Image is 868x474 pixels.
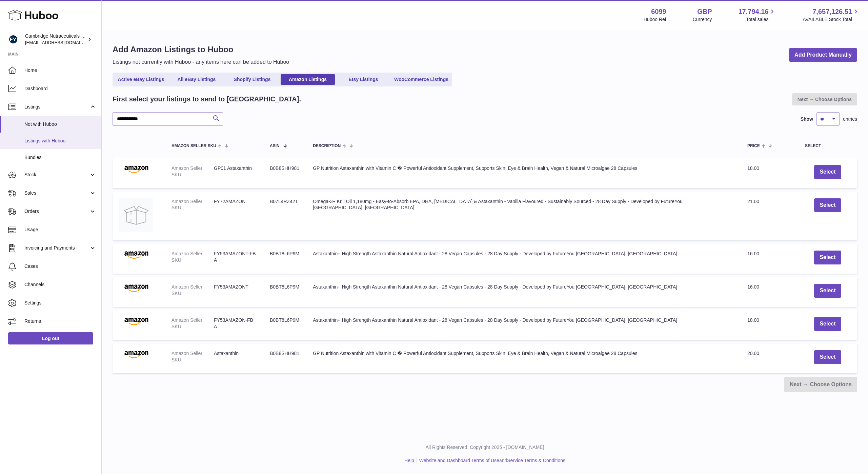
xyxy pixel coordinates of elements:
img: amazon.png [119,165,153,173]
td: GP Nutrition Astaxanthin with Vitamin C � Powerful Antioxidant Supplement, Supports Skin, Eye & B... [306,158,741,188]
dt: Amazon Seller SKU [171,317,214,330]
button: Select [814,165,841,179]
span: 18.00 [747,317,759,323]
span: Bundles [24,154,96,161]
button: Select [814,350,841,364]
span: Orders [24,208,89,215]
div: Currency [693,16,712,23]
span: 20.00 [747,351,759,356]
td: B07L4RZ42T [263,192,306,241]
span: Sales [24,190,89,196]
dt: Amazon Seller SKU [171,350,214,363]
li: and [417,457,565,464]
a: Active eBay Listings [114,74,168,85]
a: Log out [8,332,93,344]
img: huboo@camnutra.com [8,34,18,44]
span: Total sales [746,16,776,23]
a: Add Product Manually [789,48,857,62]
span: AVAILABLE Stock Total [803,16,860,23]
dd: FY53AMAZONT-FBA [214,251,256,263]
a: Website and Dashboard Terms of Use [419,458,499,463]
dt: Amazon Seller SKU [171,165,214,178]
img: amazon.png [119,284,153,292]
button: Select [814,251,841,264]
span: [EMAIL_ADDRESS][DOMAIN_NAME] [25,40,100,45]
dd: FY72AMAZON [214,198,256,211]
td: B0BT8L6P9M [263,310,306,340]
span: Home [24,67,96,74]
a: Shopify Listings [225,74,279,85]
img: amazon.png [119,317,153,325]
span: Usage [24,226,96,233]
span: Description [313,144,341,148]
span: entries [843,116,857,122]
h1: Add Amazon Listings to Huboo [113,44,289,55]
span: Returns [24,318,96,324]
span: Price [747,144,760,148]
a: 7,657,126.51 AVAILABLE Stock Total [803,7,860,23]
td: B0BT8L6P9M [263,244,306,274]
span: Listings with Huboo [24,138,96,144]
td: B0BT8L6P9M [263,277,306,307]
p: All Rights Reserved. Copyright 2025 - [DOMAIN_NAME] [107,444,863,451]
img: amazon.png [119,350,153,358]
span: 17,794.16 [738,7,768,16]
a: Service Terms & Conditions [507,458,565,463]
span: ASIN [270,144,280,148]
span: 16.00 [747,284,759,290]
span: Amazon Seller SKU [171,144,216,148]
button: Select [814,198,841,212]
label: Show [801,116,813,122]
span: 21.00 [747,199,759,204]
span: 16.00 [747,251,759,256]
a: All eBay Listings [169,74,224,85]
dd: FY53AMAZONT [214,284,256,297]
strong: GBP [697,7,712,16]
div: Huboo Ref [644,16,666,23]
td: GP Nutrition Astaxanthin with Vitamin C � Powerful Antioxidant Supplement, Supports Skin, Eye & B... [306,343,741,373]
span: Cases [24,263,96,270]
a: Amazon Listings [281,74,335,85]
img: amazon.png [119,251,153,259]
div: Select [805,144,850,148]
dd: GP01 Astaxanthin [214,165,256,178]
img: no-photo.jpg [119,198,153,232]
td: Omega-3+ Krill Oil 1,180mg - Easy-to-Absorb EPA, DHA, [MEDICAL_DATA] & Astaxanthin - Vanilla Flav... [306,192,741,241]
strong: 6099 [651,7,666,16]
td: B0B8SHH981 [263,158,306,188]
a: WooCommerce Listings [392,74,451,85]
span: 7,657,126.51 [812,7,852,16]
a: Help [404,458,414,463]
a: Etsy Listings [336,74,390,85]
dt: Amazon Seller SKU [171,251,214,263]
span: 18.00 [747,165,759,171]
dd: FY53AMAZON-FBA [214,317,256,330]
a: 17,794.16 Total sales [738,7,776,23]
span: Channels [24,281,96,288]
dt: Amazon Seller SKU [171,284,214,297]
button: Select [814,284,841,298]
span: Invoicing and Payments [24,245,89,251]
dd: Astaxanthin [214,350,256,363]
td: Astaxanthin+ High Strength Astaxanthin Natural Antioxidant - 28 Vegan Capsules - 28 Day Supply - ... [306,310,741,340]
span: Not with Huboo [24,121,96,127]
td: Astaxanthin+ High Strength Astaxanthin Natural Antioxidant - 28 Vegan Capsules - 28 Day Supply - ... [306,244,741,274]
dt: Amazon Seller SKU [171,198,214,211]
button: Select [814,317,841,331]
td: B0B8SHH981 [263,343,306,373]
div: Cambridge Nutraceuticals Ltd [25,33,86,46]
td: Astaxanthin+ High Strength Astaxanthin Natural Antioxidant - 28 Vegan Capsules - 28 Day Supply - ... [306,277,741,307]
span: Settings [24,300,96,306]
span: Listings [24,104,89,110]
span: Stock [24,172,89,178]
h2: First select your listings to send to [GEOGRAPHIC_DATA]. [113,95,301,104]
span: Dashboard [24,85,96,92]
p: Listings not currently with Huboo - any items here can be added to Huboo [113,58,289,66]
